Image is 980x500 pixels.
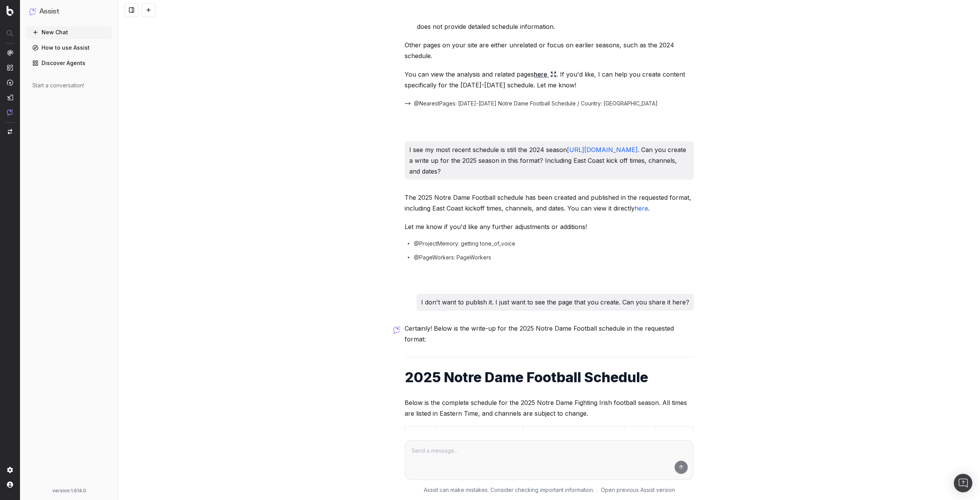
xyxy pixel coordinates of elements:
[655,426,693,448] td: Channel
[424,486,594,494] p: Assist can make mistakes. Consider checking important information.
[405,397,694,419] p: Below is the complete schedule for the 2025 Notre Dame Fighting Irish football season. All times ...
[7,109,13,115] img: Assist
[624,426,655,448] td: Time (ET)
[635,204,648,212] a: here
[409,144,689,177] p: I see my most recent schedule is still the 2024 season . Can you create a write up for the 2025 s...
[405,221,694,232] p: Let me know if you'd like any further adjustments or additions!
[393,326,400,334] img: Botify assist logo
[26,42,112,54] a: How to use Assist
[405,426,436,448] td: Date
[7,79,13,86] img: Activation
[601,486,675,494] a: Open previous Assist version
[7,6,13,16] img: Botify logo
[421,297,689,308] p: I don't want to publish it. I just want to see the page that you create. Can you share it here?
[405,100,667,107] button: @NearestPages: [DATE]-[DATE] Notre Dame Football Schedule / Country: [GEOGRAPHIC_DATA]
[7,50,13,56] img: Analytics
[414,254,491,261] span: @PageWorkers: PageWorkers
[29,6,109,17] button: Assist
[39,6,59,17] h1: Assist
[523,426,624,448] td: Location
[7,94,13,100] img: Studio
[405,40,694,61] p: Other pages on your site are either unrelated or focus on earlier seasons, such as the 2024 sched...
[26,57,112,69] a: Discover Agents
[534,69,557,80] a: here
[32,82,106,89] div: Start a conversation!
[29,488,109,494] div: version: 1.614.0
[414,240,515,247] span: @ProjectMemory: getting tone_of_voice
[7,467,13,473] img: Setting
[405,323,694,344] p: Certainly! Below is the write-up for the 2025 Notre Dame Football schedule in the requested format:
[954,474,972,492] div: Open Intercom Messenger
[8,129,12,134] img: Switch project
[405,370,694,385] h1: 2025 Notre Dame Football Schedule
[7,64,13,71] img: Intelligence
[7,482,13,488] img: My account
[29,8,36,15] img: Assist
[414,100,658,107] span: @NearestPages: [DATE]-[DATE] Notre Dame Football Schedule / Country: [GEOGRAPHIC_DATA]
[405,69,694,90] p: You can view the analysis and related pages . If you'd like, I can help you create content specif...
[26,26,112,38] button: New Chat
[436,426,523,448] td: Opponent
[567,146,638,154] a: [URL][DOMAIN_NAME]
[405,192,694,214] p: The 2025 Notre Dame Football schedule has been created and published in the requested format, inc...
